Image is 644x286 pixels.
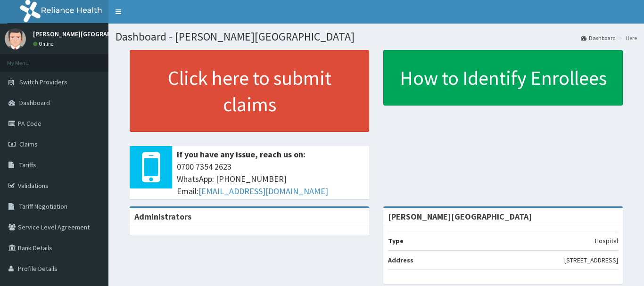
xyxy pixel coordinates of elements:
li: Here [617,34,637,42]
a: Click here to submit claims [130,50,369,132]
a: Online [33,41,56,47]
span: Dashboard [19,98,50,107]
b: If you have any issue, reach us on: [177,149,305,160]
p: [PERSON_NAME][GEOGRAPHIC_DATA] [33,31,141,37]
span: Tariff Negotiation [19,202,67,211]
span: Switch Providers [19,78,67,86]
a: Dashboard [581,34,616,42]
p: [STREET_ADDRESS] [564,255,618,265]
strong: [PERSON_NAME][GEOGRAPHIC_DATA] [388,211,532,222]
a: How to Identify Enrollees [383,50,623,106]
p: Hospital [595,236,618,245]
b: Administrators [134,211,191,222]
span: Claims [19,140,38,148]
h1: Dashboard - [PERSON_NAME][GEOGRAPHIC_DATA] [116,31,637,43]
b: Address [388,256,413,264]
img: User Image [5,28,26,49]
span: 0700 7354 2623 WhatsApp: [PHONE_NUMBER] Email: [177,161,364,197]
b: Type [388,237,404,245]
span: Tariffs [19,161,36,169]
a: [EMAIL_ADDRESS][DOMAIN_NAME] [198,186,328,196]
